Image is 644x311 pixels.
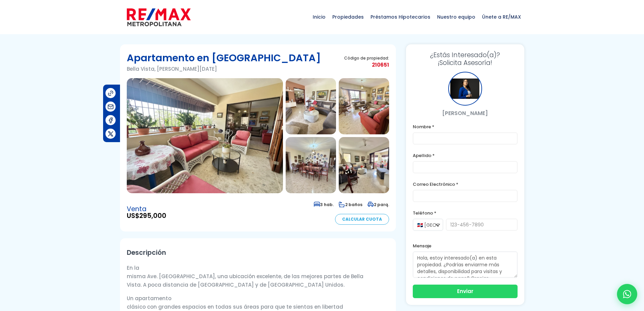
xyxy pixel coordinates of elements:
[339,137,389,193] img: Apartamento en Bella Vista
[286,137,336,193] img: Apartamento en Bella Vista
[107,130,114,137] img: Compartir
[479,7,524,27] span: Únete a RE/MAX
[413,151,518,160] label: Apellido *
[448,72,482,106] div: Arisleidy Santos
[344,55,389,61] span: Código de propiedad:
[127,65,321,73] p: Bella Vista, [PERSON_NAME][DATE]
[314,202,334,207] span: 3 hab.
[339,78,389,134] img: Apartamento en Bella Vista
[107,103,114,110] img: Compartir
[413,123,518,131] label: Nombre *
[413,251,518,278] textarea: Hola, estoy interesado(a) en esta propiedad. ¿Podrías enviarme más detalles, disponibilidad para ...
[286,78,336,134] img: Apartamento en Bella Vista
[434,7,479,27] span: Nuestro equipo
[127,213,166,219] span: US$
[413,242,518,250] label: Mensaje
[367,7,434,27] span: Préstamos Hipotecarios
[335,214,389,225] a: Calcular Cuota
[309,7,329,27] span: Inicio
[329,7,367,27] span: Propiedades
[446,219,518,231] input: 123-456-7890
[107,117,114,124] img: Compartir
[127,7,191,27] img: remax-metropolitana-logo
[413,180,518,188] label: Correo Electrónico *
[127,245,389,260] h2: Descripción
[127,206,166,213] span: Venta
[413,209,518,217] label: Teléfono *
[139,211,166,220] span: 295,000
[127,264,363,288] span: En la misma Ave. [GEOGRAPHIC_DATA], una ubicación excelente, de las mejores partes de Bella Vista...
[413,285,518,298] button: Enviar
[413,51,518,67] h3: ¡Solicita Asesoría!
[339,202,362,207] span: 2 baños
[413,51,518,59] span: ¿Estás Interesado(a)?
[344,61,389,69] span: 210651
[367,202,389,207] span: 2 parq.
[107,90,114,97] img: Compartir
[413,109,518,117] p: [PERSON_NAME]
[127,78,283,193] img: Apartamento en Bella Vista
[127,51,321,65] h1: Apartamento en [GEOGRAPHIC_DATA]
